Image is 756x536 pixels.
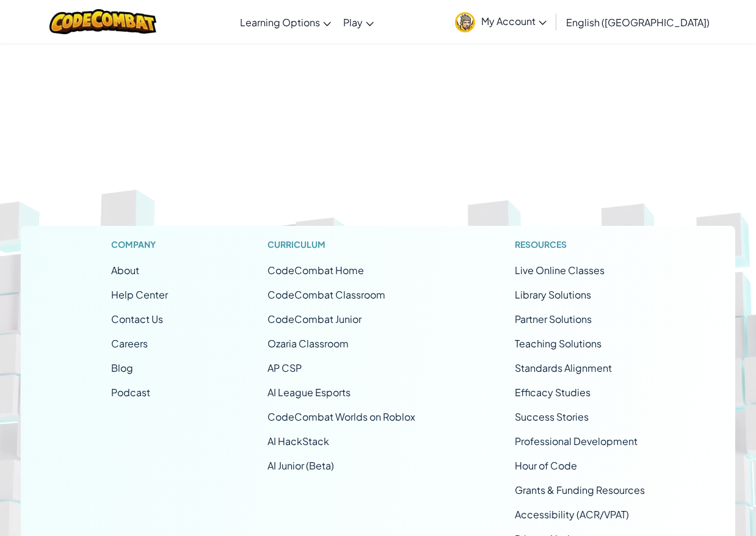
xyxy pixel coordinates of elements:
a: English ([GEOGRAPHIC_DATA]) [560,5,716,38]
a: AI HackStack [267,435,329,447]
a: Efficacy Studies [515,386,591,399]
a: CodeCombat Classroom [267,288,385,301]
a: Ozaria Classroom [267,337,349,350]
a: Learning Options [234,5,337,38]
span: English ([GEOGRAPHIC_DATA]) [566,16,710,29]
a: CodeCombat Worlds on Roblox [267,410,415,423]
a: Hour of Code [515,459,577,472]
a: AI League Esports [267,386,351,399]
img: CodeCombat logo [49,9,156,34]
span: Learning Options [240,16,320,29]
span: My Account [481,15,547,27]
a: Grants & Funding Resources [515,483,645,496]
a: Accessibility (ACR/VPAT) [515,508,629,521]
a: My Account [449,2,553,41]
a: Podcast [111,386,150,399]
a: About [111,264,139,277]
a: Play [337,5,380,38]
span: Contact Us [111,313,163,325]
span: Play [343,16,363,29]
h1: Company [111,238,168,251]
a: Blog [111,361,133,374]
h1: Curriculum [267,238,415,251]
a: Library Solutions [515,288,591,301]
a: Standards Alignment [515,361,612,374]
img: avatar [455,12,475,32]
span: CodeCombat Home [267,264,364,277]
a: Partner Solutions [515,313,592,325]
a: Teaching Solutions [515,337,602,350]
a: Success Stories [515,410,589,423]
a: AI Junior (Beta) [267,459,334,472]
h1: Resources [515,238,645,251]
a: AP CSP [267,361,302,374]
a: CodeCombat Junior [267,313,362,325]
a: Professional Development [515,435,638,447]
a: Live Online Classes [515,264,605,277]
a: Help Center [111,288,168,301]
a: Careers [111,337,148,350]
